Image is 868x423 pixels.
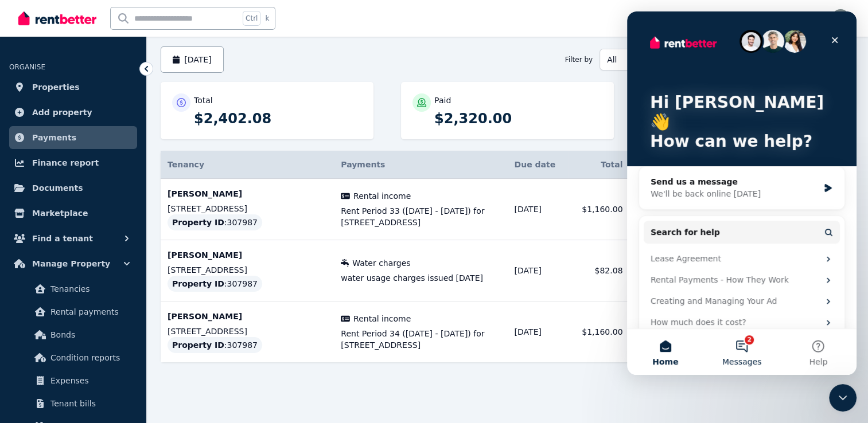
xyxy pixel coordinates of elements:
[172,217,224,228] span: Property ID
[50,351,128,365] span: Condition reports
[168,249,327,261] p: [PERSON_NAME]
[9,227,137,250] button: Find a tenant
[50,305,128,319] span: Rental payments
[434,95,451,106] p: Paid
[829,384,857,412] iframe: Intercom live chat
[32,156,99,170] span: Finance report
[434,109,602,128] p: $2,320.00
[353,190,411,202] span: Rental income
[168,214,262,230] div: : 307987
[168,276,262,292] div: : 307987
[9,202,137,225] a: Marketplace
[352,257,410,269] span: Water charges
[9,76,137,99] a: Properties
[161,46,224,73] button: [DATE]
[569,301,629,363] td: $1,160.00
[9,252,137,275] button: Manage Property
[569,179,629,240] td: $1,160.00
[569,151,629,179] th: Total
[600,49,746,70] button: All
[569,240,629,301] td: $82.08
[32,232,93,245] span: Find a tenant
[161,151,334,179] th: Tenancy
[32,105,92,119] span: Add property
[341,272,500,284] span: water usage charges issued [DATE]
[194,95,213,106] p: Total
[508,240,569,301] td: [DATE]
[194,109,362,128] p: $2,402.08
[9,126,137,149] a: Payments
[32,206,88,220] span: Marketplace
[32,181,83,195] span: Documents
[341,328,500,351] span: Rent Period 34 ([DATE] - [DATE]) for [STREET_ADDRESS]
[50,282,128,296] span: Tenancies
[14,346,133,369] a: Condition reports
[607,54,723,65] span: All
[168,188,327,199] p: [PERSON_NAME]
[168,311,327,322] p: [PERSON_NAME]
[168,337,262,353] div: : 307987
[265,14,269,23] span: k
[14,369,133,392] a: Expenses
[9,151,137,174] a: Finance report
[172,339,224,351] span: Property ID
[9,63,45,71] span: ORGANISE
[565,55,593,64] span: Filter by
[18,10,96,27] img: RentBetter
[168,203,327,214] p: [STREET_ADDRESS]
[341,160,385,169] span: Payments
[50,374,128,387] span: Expenses
[508,179,569,240] td: [DATE]
[50,328,128,342] span: Bonds
[32,257,110,271] span: Manage Property
[14,392,133,415] a: Tenant bills
[353,313,411,324] span: Rental income
[32,80,80,94] span: Properties
[168,326,327,337] p: [STREET_ADDRESS]
[50,397,128,410] span: Tenant bills
[9,101,137,124] a: Add property
[341,205,500,228] span: Rent Period 33 ([DATE] - [DATE]) for [STREET_ADDRESS]
[172,278,224,289] span: Property ID
[831,9,850,28] img: Shyama OSullivan
[14,300,133,323] a: Rental payments
[627,11,857,375] iframe: Intercom live chat
[32,131,76,144] span: Payments
[168,264,327,276] p: [STREET_ADDRESS]
[9,177,137,199] a: Documents
[14,323,133,346] a: Bonds
[508,301,569,363] td: [DATE]
[243,11,260,26] span: Ctrl
[508,151,569,179] th: Due date
[14,277,133,300] a: Tenancies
